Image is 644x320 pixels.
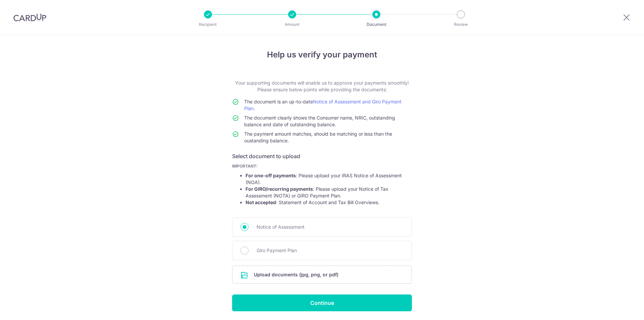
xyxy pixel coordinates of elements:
[13,13,46,21] img: CardUp
[244,115,395,127] span: The document clearly shows the Consumer name, NRIC, outstanding balance and date of outstanding b...
[246,186,412,199] li: : Please upload your Notice of Tax Assessment (NOTA) or GIRO Payment Plan.
[232,49,412,61] h4: Help us verify your payment
[246,173,296,178] strong: For one-off payments
[246,172,412,186] li: : Please upload your IRAS Notice of Assessment (NOA).
[244,131,392,143] span: The payment amount matches, should be matching or less than the oustanding balance.
[246,199,412,206] li: : Statement of Account and Tax Bill Overviews.
[257,223,404,231] span: Notice of Assessment
[232,164,258,169] b: IMPORTANT:
[257,246,404,255] span: Giro Payment Plan
[267,21,317,28] p: Amount
[436,21,486,28] p: Review
[246,199,276,205] strong: Not accepted
[352,21,401,28] p: Document
[232,266,412,284] div: Upload documents (jpg, png, or pdf)
[244,99,401,111] span: The document is an up-to-date .
[232,152,412,160] h6: Select document to upload
[232,80,412,93] p: Your supporting documents will enable us to approve your payments smoothly! Please ensure below p...
[246,186,313,192] strong: For GIRO/recurring payments
[183,21,233,28] p: Recipient
[601,300,637,317] iframe: Opens a widget where you can find more information
[244,99,401,111] a: Notice of Assessment and Giro Payment Plan
[232,294,412,311] input: Continue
